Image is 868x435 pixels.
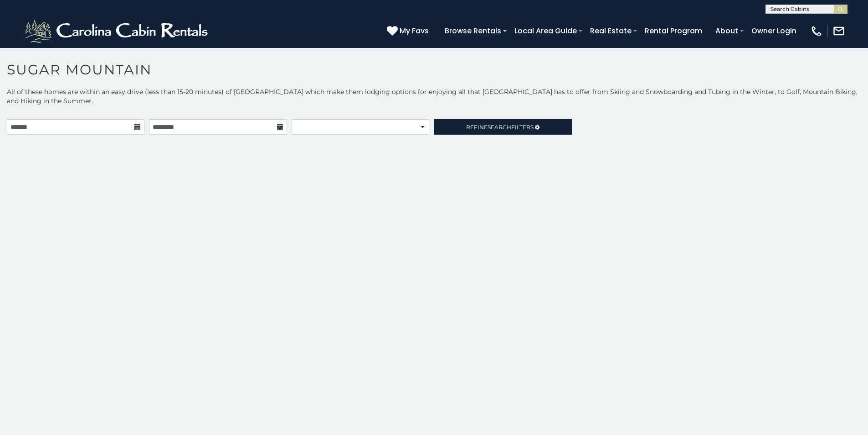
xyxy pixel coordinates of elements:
[586,23,636,39] a: Real Estate
[510,23,581,39] a: Local Area Guide
[440,23,506,39] a: Browse Rentals
[640,23,707,39] a: Rental Program
[400,25,429,37] span: My Favs
[747,23,801,39] a: Owner Login
[711,23,743,39] a: About
[23,17,212,45] img: White-1-2.png
[434,119,571,135] a: RefineSearchFilters
[810,25,823,37] img: phone-regular-white.png
[466,124,534,131] span: Refine Filters
[488,124,511,131] span: Search
[387,25,431,37] a: My Favs
[832,25,845,37] img: mail-regular-white.png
